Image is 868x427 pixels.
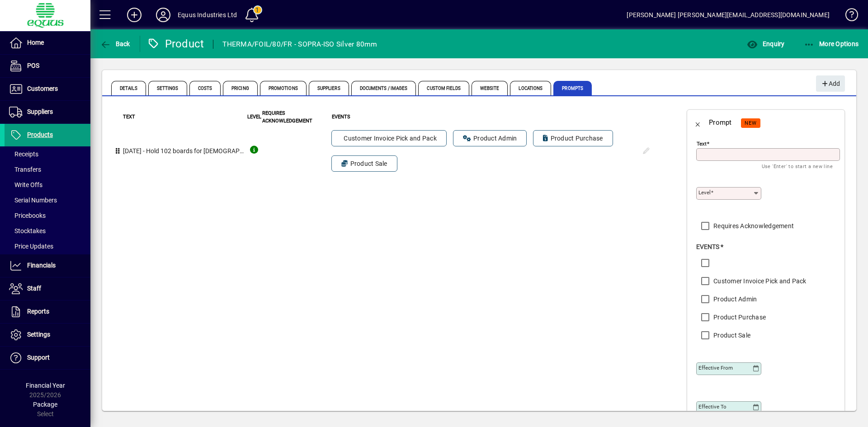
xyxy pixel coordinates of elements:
[510,81,551,95] span: Locations
[762,161,833,171] mat-hint: Use 'Enter' to start a new line
[5,177,90,192] a: Write Offs
[351,81,416,95] span: Documents / Images
[5,32,90,54] a: Home
[553,81,592,95] span: Prompts
[331,109,635,125] th: Events
[696,243,723,250] span: Events *
[463,134,517,143] span: Product Admin
[839,2,857,31] a: Knowledge Base
[5,300,90,323] a: Reports
[9,166,41,173] span: Transfers
[148,81,187,95] span: Settings
[821,76,840,91] span: Add
[5,239,90,254] a: Price Updates
[712,331,750,340] label: Product Sale
[260,81,307,95] span: Promotions
[26,382,65,389] span: Financial Year
[223,81,258,95] span: Pricing
[262,109,332,125] th: Requires Acknowledgement
[247,109,262,125] th: Level
[27,262,56,269] span: Financials
[27,39,44,46] span: Home
[745,120,757,126] span: NEW
[27,285,41,292] span: Staff
[5,101,90,123] a: Suppliers
[9,243,53,250] span: Price Updates
[178,8,237,22] div: Equus Industries Ltd
[712,221,794,230] label: Requires Acknowledgement
[5,347,90,369] a: Support
[147,37,204,51] div: Product
[5,78,90,100] a: Customers
[309,81,349,95] span: Suppliers
[27,354,50,361] span: Support
[698,404,726,410] mat-label: Effective To
[747,40,784,47] span: Enquiry
[27,108,53,115] span: Suppliers
[5,162,90,177] a: Transfers
[698,365,733,371] mat-label: Effective From
[687,112,709,133] button: Back
[9,212,46,219] span: Pricebooks
[111,81,146,95] span: Details
[712,295,757,304] label: Product Admin
[27,62,39,69] span: POS
[5,192,90,208] a: Serial Numbers
[27,85,58,92] span: Customers
[816,75,845,92] button: Add
[804,40,859,47] span: More Options
[100,40,130,47] span: Back
[90,36,140,52] app-page-header-button: Back
[472,81,508,95] span: Website
[149,7,178,23] button: Profile
[189,81,221,95] span: Costs
[802,36,861,52] button: More Options
[745,36,787,52] button: Enquiry
[418,81,469,95] span: Custom Fields
[5,208,90,223] a: Pricebooks
[709,115,732,130] div: Prompt
[5,254,90,277] a: Financials
[543,134,603,143] span: Product Purchase
[222,37,377,52] div: THERMA/FOIL/80/FR - SOPRA-ISO Silver 80mm
[697,141,707,147] mat-label: Text
[698,189,711,196] mat-label: Level
[341,134,437,143] span: Customer Invoice Pick and Pack
[123,109,247,125] th: Text
[9,150,38,158] span: Receipts
[33,401,57,408] span: Package
[27,131,53,138] span: Products
[5,146,90,162] a: Receipts
[98,36,132,52] button: Back
[9,181,42,188] span: Write Offs
[9,227,46,235] span: Stocktakes
[712,277,807,286] label: Customer Invoice Pick and Pack
[27,331,50,338] span: Settings
[712,313,766,322] label: Product Purchase
[5,277,90,300] a: Staff
[5,55,90,77] a: POS
[5,324,90,346] a: Settings
[341,159,387,168] span: Product Sale
[123,125,247,177] td: [DATE] - Hold 102 boards for [DEMOGRAPHIC_DATA]. Waiting for confirmation of board thiskness sign...
[627,8,830,22] div: [PERSON_NAME] [PERSON_NAME][EMAIL_ADDRESS][DOMAIN_NAME]
[5,223,90,239] a: Stocktakes
[9,197,57,204] span: Serial Numbers
[120,7,149,23] button: Add
[27,308,49,315] span: Reports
